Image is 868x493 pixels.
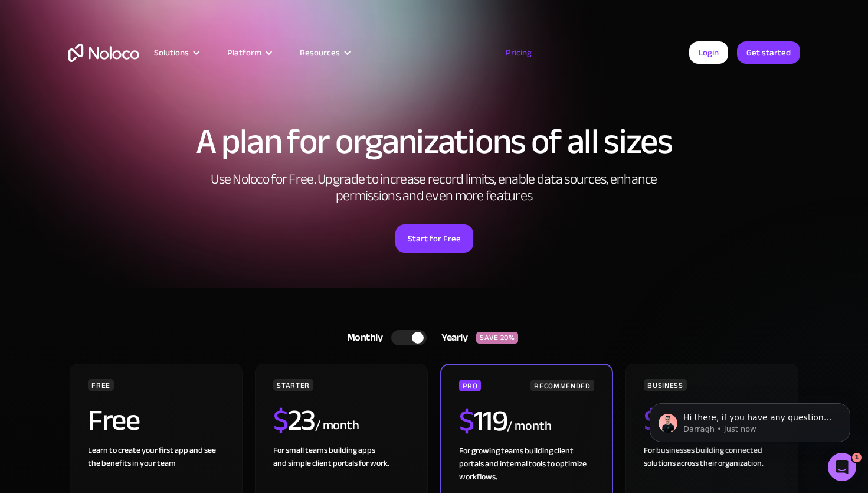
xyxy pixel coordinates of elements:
[459,393,474,449] span: $
[491,45,546,60] a: Pricing
[273,406,315,435] h2: 23
[476,332,518,344] div: SAVE 20%
[459,406,507,436] h2: 119
[459,380,481,391] div: PRO
[88,406,139,435] h2: Free
[852,453,862,462] span: 1
[300,45,340,60] div: Resources
[227,45,261,60] div: Platform
[632,378,868,461] iframe: Intercom notifications message
[689,41,728,64] a: Login
[88,379,114,391] div: FREE
[285,45,363,60] div: Resources
[315,416,359,435] div: / month
[395,224,473,253] a: Start for Free
[68,124,800,159] h1: A plan for organizations of all sizes
[332,329,392,347] div: Monthly
[68,44,139,62] a: home
[139,45,212,60] div: Solutions
[273,393,288,448] span: $
[828,453,856,481] iframe: Intercom live chat
[427,329,476,347] div: Yearly
[530,380,594,391] div: RECOMMENDED
[154,45,189,60] div: Solutions
[198,171,670,204] h2: Use Noloco for Free. Upgrade to increase record limits, enable data sources, enhance permissions ...
[273,379,313,391] div: STARTER
[212,45,285,60] div: Platform
[737,41,800,64] a: Get started
[507,417,551,436] div: / month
